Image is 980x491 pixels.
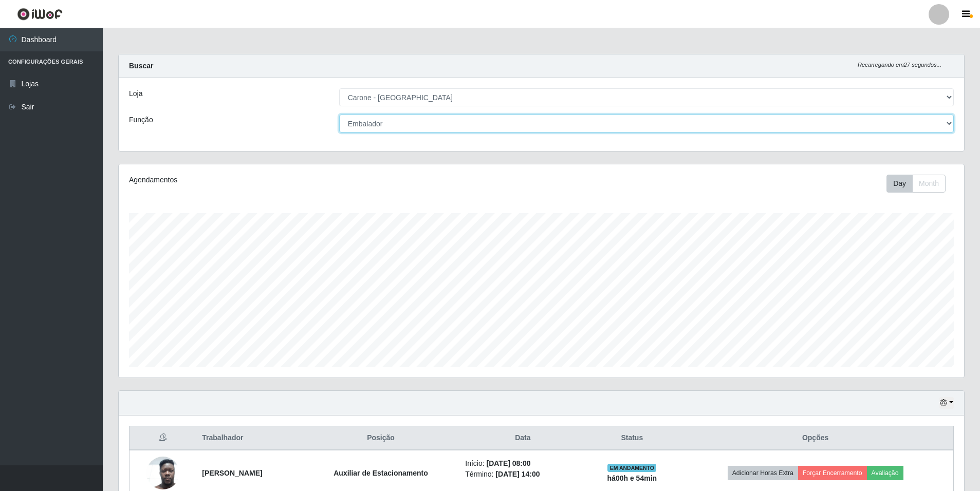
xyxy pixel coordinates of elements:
div: Agendamentos [129,175,464,185]
time: [DATE] 08:00 [487,459,531,467]
strong: Auxiliar de Estacionamento [334,469,428,477]
strong: Buscar [129,62,153,70]
th: Status [586,426,677,450]
th: Posição [303,426,459,450]
th: Opções [677,426,953,450]
div: Toolbar with button groups [886,175,954,193]
label: Função [129,115,153,125]
time: [DATE] 14:00 [495,470,540,478]
button: Forçar Encerramento [798,466,867,480]
th: Data [459,426,586,450]
img: CoreUI Logo [17,8,63,21]
li: Início: [465,458,580,469]
li: Término: [465,469,580,480]
button: Month [912,175,946,193]
button: Adicionar Horas Extra [728,466,798,480]
label: Loja [129,88,142,99]
span: EM ANDAMENTO [607,464,656,472]
div: First group [886,175,946,193]
strong: há 00 h e 54 min [607,474,657,482]
button: Avaliação [867,466,903,480]
i: Recarregando em 27 segundos... [858,62,941,68]
strong: [PERSON_NAME] [202,469,262,477]
button: Day [886,175,913,193]
th: Trabalhador [196,426,302,450]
